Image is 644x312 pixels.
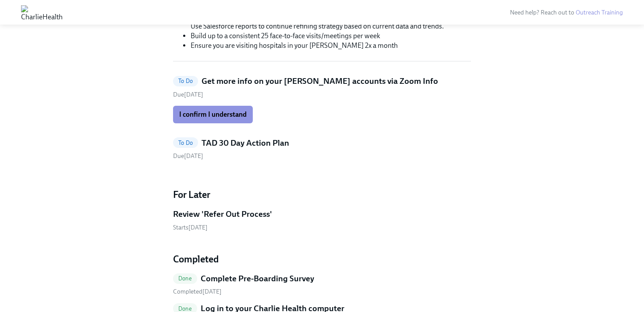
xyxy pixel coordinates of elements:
a: DoneComplete Pre-Boarding Survey Completed[DATE] [173,273,471,296]
a: To DoGet more info on your [PERSON_NAME] accounts via Zoom InfoDue[DATE] [173,75,471,99]
h5: Complete Pre-Boarding Survey [201,273,314,284]
button: I confirm I understand [173,106,253,123]
span: Wednesday, October 15th 2025, 10:00 am [173,224,208,231]
a: To DoTAD 30 Day Action PlanDue[DATE] [173,137,471,161]
span: Saturday, October 18th 2025, 10:00 am [173,91,203,98]
span: Wednesday, October 15th 2025, 10:00 am [173,152,203,160]
span: I confirm I understand [179,110,247,119]
span: Friday, September 5th 2025, 10:08 am [173,288,222,295]
span: To Do [173,78,198,84]
h5: TAD 30 Day Action Plan [202,137,289,149]
a: Outreach Training [576,9,623,16]
li: Build up to a consistent 25 face-to-face visits/meetings per week [191,31,471,41]
h5: Get more info on your [PERSON_NAME] accounts via Zoom Info [202,75,438,87]
h4: Completed [173,253,471,266]
a: Review 'Refer Out Process'Starts[DATE] [173,208,471,232]
img: CharlieHealth [21,5,63,19]
h5: Review 'Refer Out Process' [173,208,272,220]
span: Done [173,305,197,312]
h4: For Later [173,188,471,201]
span: To Do [173,140,198,146]
span: Need help? Reach out to [510,9,623,16]
span: Done [173,275,197,282]
li: Ensure you are visiting hospitals in your [PERSON_NAME] 2x a month [191,41,471,50]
